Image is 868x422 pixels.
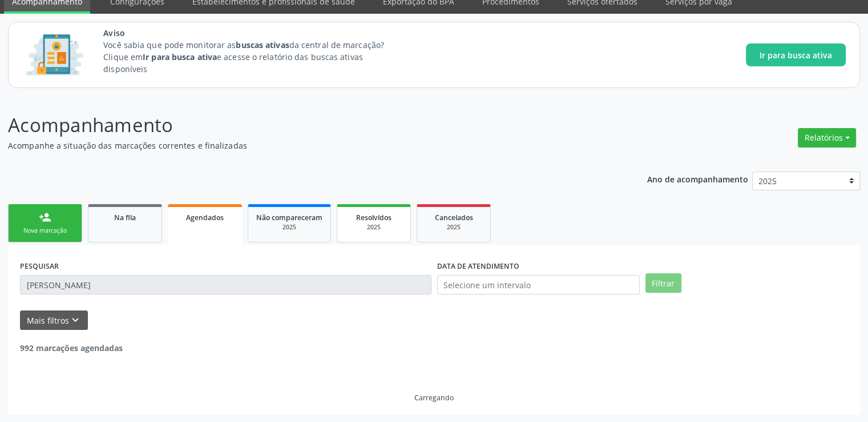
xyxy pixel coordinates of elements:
span: Resolvidos [356,213,391,222]
span: Cancelados [435,213,473,222]
p: Acompanhe a situação das marcações correntes e finalizadas [8,140,604,152]
span: Ir para busca ativa [760,49,832,61]
img: Imagem de CalloutCard [22,29,87,81]
input: Selecione um intervalo [437,275,640,294]
div: person_add [39,211,51,224]
p: Acompanhamento [8,111,604,140]
button: Relatórios [798,128,856,148]
div: 2025 [425,223,482,232]
p: Você sabia que pode monitorar as da central de marcação? Clique em e acesse o relatório das busca... [103,39,405,75]
div: 2025 [256,223,322,232]
strong: buscas ativas [236,39,289,50]
span: Agendados [186,213,224,222]
span: Na fila [114,213,136,222]
button: Filtrar [645,273,681,293]
span: Não compareceram [256,213,322,222]
button: Ir para busca ativa [746,43,846,66]
div: 2025 [345,223,402,232]
div: Nova marcação [17,226,74,235]
p: Ano de acompanhamento [647,172,748,186]
button: Mais filtroskeyboard_arrow_down [20,310,88,331]
strong: 992 marcações agendadas [20,343,123,353]
span: Aviso [103,27,405,39]
i: keyboard_arrow_down [69,314,82,327]
label: PESQUISAR [20,257,59,275]
strong: Ir para busca ativa [143,51,217,62]
div: Carregando [414,393,454,403]
label: DATA DE ATENDIMENTO [437,257,519,275]
input: Nome, CNS [20,275,431,294]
